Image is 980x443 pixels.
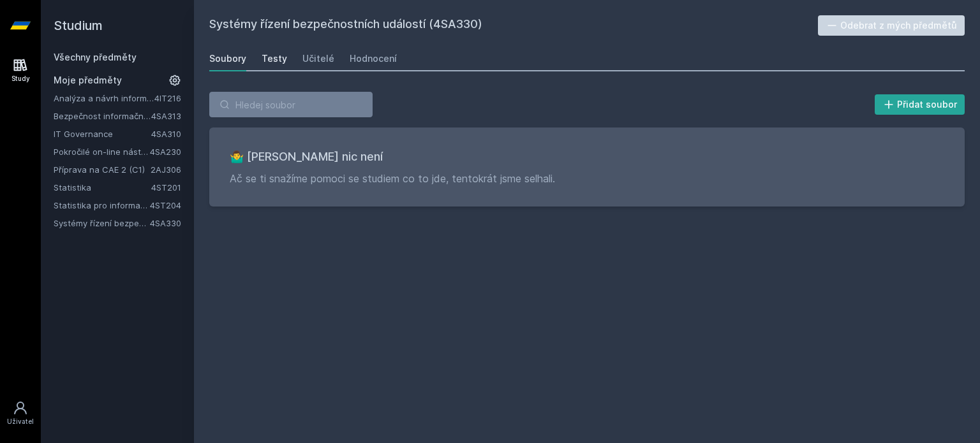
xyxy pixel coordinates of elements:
span: Moje předměty [54,74,122,87]
a: Bezpečnost informačních systémů [54,110,151,122]
a: Soubory [209,46,246,71]
a: Hodnocení [350,46,397,71]
div: Testy [262,52,287,65]
a: Příprava na CAE 2 (C1) [54,163,151,176]
a: Statistika pro informatiky [54,199,150,212]
div: Soubory [209,52,246,65]
input: Hledej soubor [209,92,373,117]
a: Pokročilé on-line nástroje pro analýzu a zpracování informací [54,145,150,158]
a: Study [3,51,38,90]
a: Analýza a návrh informačních systémů [54,92,154,105]
a: Všechny předměty [54,52,137,62]
button: Odebrat z mých předmětů [818,15,965,36]
a: 4SA330 [150,218,181,228]
a: Uživatel [3,394,38,433]
a: Testy [262,46,287,71]
a: 4ST204 [150,200,181,210]
a: 4SA310 [151,129,181,139]
div: Hodnocení [350,52,397,65]
a: 4SA230 [150,147,181,157]
a: Učitelé [302,46,334,71]
a: Statistika [54,181,151,194]
a: Systémy řízení bezpečnostních událostí [54,217,150,229]
div: Učitelé [302,52,334,65]
a: 4ST201 [151,182,181,192]
h3: 🤷‍♂️ [PERSON_NAME] nic není [230,148,944,166]
a: 4SA313 [151,111,181,121]
button: Přidat soubor [875,94,965,115]
a: IT Governance [54,127,151,140]
h2: Systémy řízení bezpečnostních událostí (4SA330) [209,15,818,36]
a: 4IT216 [154,93,181,103]
div: Study [11,74,30,84]
a: 2AJ306 [151,164,181,175]
div: Uživatel [7,417,34,426]
p: Ač se ti snažíme pomoci se studiem co to jde, tentokrát jsme selhali. [230,171,944,186]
